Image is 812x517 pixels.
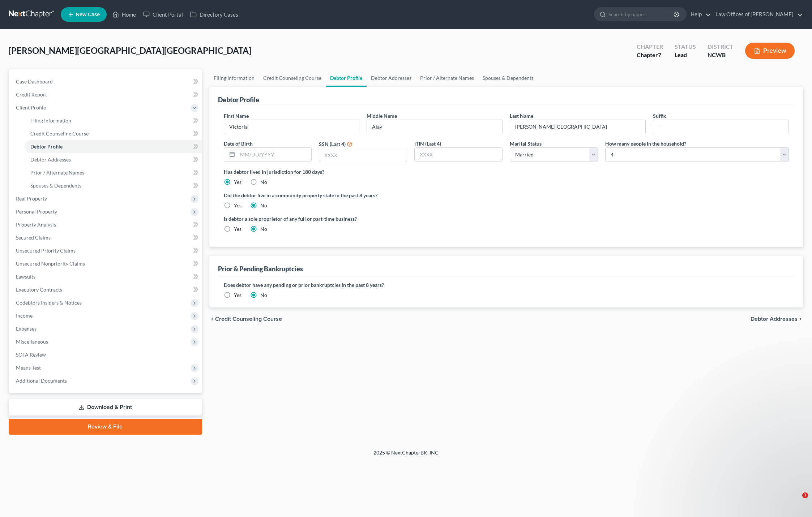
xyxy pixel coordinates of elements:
[16,273,35,280] span: Lawsuits
[367,112,397,120] label: Middle Name
[224,168,789,176] label: Has debtor lived in jurisdiction for 180 days?
[751,316,803,322] button: Debtor Addresses chevron_right
[10,348,202,361] a: SOFA Review
[234,225,242,233] label: Yes
[478,69,538,87] a: Spouses & Dependents
[10,218,202,231] a: Property Analysis
[787,492,805,510] iframe: Intercom live chat
[224,215,503,223] label: Is debtor a sole proprietor of any full or part-time business?
[260,225,267,233] label: No
[16,286,62,293] span: Executory Contracts
[234,178,242,186] label: Yes
[510,112,533,120] label: Last Name
[16,78,53,85] span: Case Dashboard
[16,300,82,306] span: Codebtors Insiders & Notices
[30,156,71,163] span: Debtor Addresses
[414,140,441,147] label: ITIN (Last 4)
[30,143,63,150] span: Debtor Profile
[140,8,187,21] a: Client Portal
[16,221,56,228] span: Property Analysis
[319,140,346,148] label: SSN (Last 4)
[708,43,734,51] div: District
[30,117,71,124] span: Filing Information
[9,399,202,416] a: Download & Print
[708,51,734,59] div: NCWB
[10,88,202,101] a: Credit Report
[745,43,795,59] button: Preview
[751,316,798,322] span: Debtor Addresses
[10,270,202,283] a: Lawsuits
[712,8,803,21] a: Law Offices of [PERSON_NAME]
[16,208,57,215] span: Personal Property
[260,202,267,209] label: No
[215,316,282,322] span: Credit Counseling Course
[260,292,267,299] label: No
[25,166,202,179] a: Prior / Alternate Names
[510,120,645,134] input: --
[10,257,202,270] a: Unsecured Nonpriority Claims
[16,339,48,345] span: Miscellaneous
[30,169,84,176] span: Prior / Alternate Names
[260,178,267,186] label: No
[658,51,661,58] span: 7
[10,75,202,88] a: Case Dashboard
[798,316,803,322] i: chevron_right
[9,419,202,435] a: Review & File
[415,148,502,161] input: XXXX
[10,231,202,244] a: Secured Claims
[224,120,359,134] input: --
[234,202,242,209] label: Yes
[608,8,675,21] input: Search by name...
[25,140,202,153] a: Debtor Profile
[224,140,253,147] label: Date of Birth
[16,260,85,267] span: Unsecured Nonpriority Claims
[224,112,249,120] label: First Name
[16,195,47,202] span: Real Property
[675,51,696,59] div: Lead
[209,316,282,322] button: chevron_left Credit Counseling Course
[16,378,67,384] span: Additional Documents
[16,234,51,241] span: Secured Claims
[653,120,789,134] input: --
[25,127,202,140] a: Credit Counseling Course
[16,104,46,111] span: Client Profile
[653,112,666,120] label: Suffix
[76,12,100,17] span: New Case
[25,179,202,192] a: Spouses & Dependents
[209,316,215,322] i: chevron_left
[200,449,612,462] div: 2025 © NextChapterBK, INC
[802,492,808,498] span: 1
[209,69,259,87] a: Filing Information
[10,283,202,296] a: Executory Contracts
[16,352,46,358] span: SOFA Review
[109,8,140,21] a: Home
[637,43,663,51] div: Chapter
[367,69,416,87] a: Debtor Addresses
[224,191,789,199] label: Did the debtor live in a community property state in the past 8 years?
[234,292,242,299] label: Yes
[416,69,478,87] a: Prior / Alternate Names
[224,281,789,289] label: Does debtor have any pending or prior bankruptcies in the past 8 years?
[30,182,81,189] span: Spouses & Dependents
[675,43,696,51] div: Status
[319,148,407,162] input: XXXX
[30,130,89,137] span: Credit Counseling Course
[187,8,242,21] a: Directory Cases
[16,313,33,319] span: Income
[367,120,502,134] input: M.I
[9,45,251,56] span: [PERSON_NAME][GEOGRAPHIC_DATA][GEOGRAPHIC_DATA]
[637,51,663,59] div: Chapter
[16,247,76,254] span: Unsecured Priority Claims
[16,365,41,371] span: Means Test
[326,69,367,87] a: Debtor Profile
[25,114,202,127] a: Filing Information
[687,8,711,21] a: Help
[238,148,312,161] input: MM/DD/YYYY
[605,140,686,147] label: How many people in the household?
[16,326,37,332] span: Expenses
[218,264,303,273] div: Prior & Pending Bankruptcies
[10,244,202,257] a: Unsecured Priority Claims
[16,91,47,98] span: Credit Report
[510,140,542,147] label: Marital Status
[25,153,202,166] a: Debtor Addresses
